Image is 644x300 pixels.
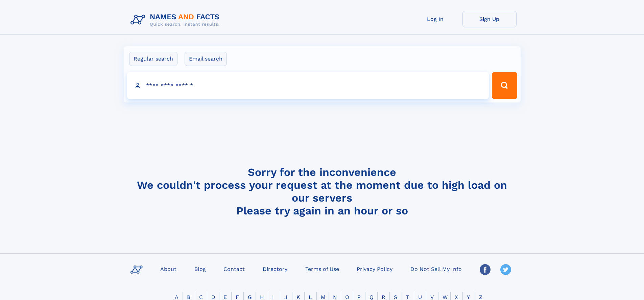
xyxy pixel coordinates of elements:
a: Contact [221,264,247,274]
img: Logo Names and Facts [128,11,225,29]
a: About [158,264,179,274]
label: Email search [185,52,227,66]
img: Facebook [480,264,491,275]
input: search input [127,72,489,99]
a: Blog [192,264,209,274]
a: Do Not Sell My Info [408,264,464,274]
a: Log In [408,11,462,27]
a: Directory [260,264,290,274]
button: Search Button [492,72,517,99]
img: Twitter [500,264,511,275]
label: Regular search [129,52,177,66]
a: Privacy Policy [354,264,395,274]
h4: Sorry for the inconvenience We couldn't process your request at the moment due to high load on ou... [128,166,517,217]
a: Terms of Use [303,264,342,274]
a: Sign Up [462,11,517,27]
